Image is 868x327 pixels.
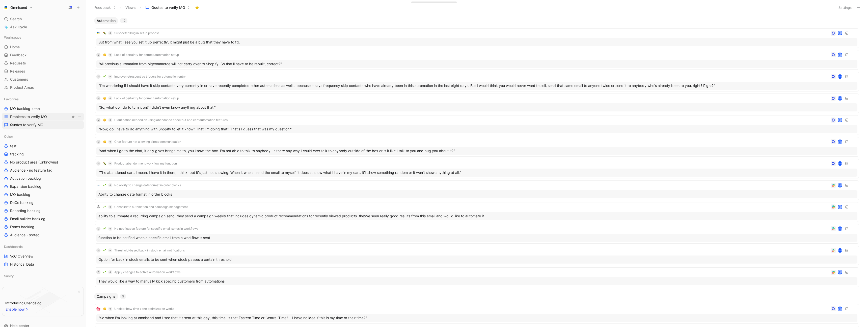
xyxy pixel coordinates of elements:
span: Chat feature not allowing direct communication [114,140,181,144]
span: Product abandonment workflow malfunction [114,161,177,166]
a: Audience - no feature tag [2,167,84,174]
div: 12 [120,18,127,23]
a: Releases [2,67,84,75]
a: tracking [2,150,84,158]
button: Settings [836,4,854,11]
a: test [2,142,84,150]
span: VoC Overview [10,254,33,259]
div: C [96,227,100,231]
a: Email builder backlog [2,215,84,223]
div: Sanity [2,272,84,281]
span: Other [4,134,13,139]
button: 🌱Consolidate automation and campaign management [101,204,189,210]
a: MO backlog [2,191,84,198]
span: Search [10,16,22,22]
img: 🌱 [103,184,106,187]
a: Customers [2,76,84,83]
span: Ask Cycle [10,24,27,30]
div: "So when I'm looking at omnisend and I see that it's sent at this day, this time, is that Eastern... [96,314,857,322]
a: Requests [2,59,84,67]
div: K [838,31,842,35]
button: Views [123,4,138,11]
img: 🌱 [103,249,106,252]
img: 🤔 [103,307,106,310]
div: Ability to change date format in order blocks [96,190,857,198]
div: K [838,140,842,144]
span: Lack of certainty for correct automation setup [114,53,179,57]
span: No notification feature for specific email sends in workflows [114,227,198,231]
a: Expansion backlog [2,183,84,190]
div: K [838,97,842,100]
span: Home [10,44,20,50]
img: 🌱 [103,205,106,208]
a: M🤔Chat feature not allowing direct communicationK"And when I go to the chat, it only gives brings... [95,137,859,157]
span: Consolidate automation and campaign management [114,205,188,209]
span: Historical Data [10,262,34,267]
button: 🌱No notification feature for specific email sends in workflows [101,226,200,232]
div: function to be notified when a specific email from a workflow is sent [96,234,857,242]
div: Favorites [2,95,84,103]
span: Requests [10,61,26,66]
img: bg-BLZuj68n.svg [19,287,67,313]
span: Lack of certainty for correct automation setup [114,96,179,100]
button: Feedback [92,4,118,11]
span: Favorites [4,97,19,102]
button: 🤔Lack of certainty for correct automation setup [101,95,181,101]
a: M🐛Product abandonment workflow malfunctionK"The abandoned cart, I mean, I have it in there, I thi... [95,159,859,178]
span: Releases [10,69,25,74]
a: VoC Overview [2,252,84,260]
a: logo🐛Suspected bug in setup processKBut from what I see you set it up perfectly, it might just be... [95,28,859,48]
div: K [838,249,842,252]
div: Dashboards [2,243,84,250]
a: Quotes to verify MO [2,121,84,129]
img: 🤔 [103,53,106,56]
span: Automation [97,18,116,23]
button: Automation [94,17,118,24]
span: Apply changes to active automation workflows [114,270,180,274]
div: DashboardsVoC OverviewHistorical Data [2,243,84,268]
div: K [838,162,842,165]
img: logo [96,205,100,209]
div: Workspace [2,34,84,41]
button: 🤔Chat feature not allowing direct communication [101,139,183,145]
div: "Now, do I have to do anything with Shopify to let it know? That I'm doing that? That's I guess t... [96,125,857,133]
span: Forms backlog [10,224,34,229]
button: 🤔Unclear how time zone optimization works [101,306,176,312]
div: M [96,161,100,166]
div: "And when I go to the chat, it only gives brings me to, you know, the box. I'm not able to talk t... [96,147,857,155]
div: Search [2,15,84,23]
a: M🌱Improve retrospective triggers for automation entryK"I'm wondering if I should have it skip con... [95,72,859,91]
span: Improve retrospective triggers for automation entry [114,75,186,79]
span: Customers [10,77,28,82]
div: M [96,118,100,122]
div: Automation12 [92,17,862,289]
span: Email builder backlog [10,216,45,221]
div: "I'm wondering if I should have it skip contacts very currently in or have recently completed oth... [96,82,857,90]
div: OthertesttrackingNo product area (Unknowns)Audience - no feature tagActivation backlogExpansion b... [2,133,84,239]
a: Product Areas [2,84,84,91]
a: Feedback [2,51,84,59]
a: C🌱Apply changes to active automation workflowsKThey would like a way to manually kick specific cu... [95,267,859,287]
div: M [96,96,100,100]
span: Enable now [6,306,25,312]
a: Home [2,43,84,51]
span: No ability to change date format in order blocks [114,183,181,187]
div: Option for back in stock emails to be sent when stock passes a certain threshold [96,255,857,264]
a: logo🌱No ability to change date format in order blocksKAbility to change date format in order blocks [95,180,859,200]
img: logo [96,31,100,35]
span: MO backlog [10,106,40,111]
button: 🤔Clarification needed on using abandoned checkout and cart automation features [101,117,229,123]
button: 🤔Lack of certainty for correct automation setup [101,52,181,58]
a: No product area (Unknowns) [2,158,84,166]
a: Historical Data [2,261,84,268]
span: Quotes to verify MO [151,5,185,10]
span: DeCo backlog [10,200,34,205]
div: But from what I see you set it up perfectly, it might just be a bug that they have to fix. [96,38,857,46]
img: 🌱 [103,271,106,274]
span: Dashboards [4,244,23,249]
img: 🐛 [103,162,106,165]
div: M [96,140,100,144]
button: 🌱Threshold-based back in stock email notifications [101,247,186,253]
span: Product Areas [10,85,34,90]
span: Reporting backlog [10,208,41,213]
